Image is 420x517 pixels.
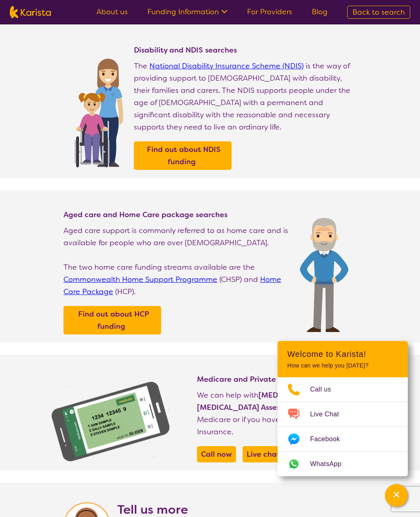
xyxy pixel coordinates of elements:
a: National Disability Insurance Scheme (NDIS) [149,61,304,71]
a: Web link opens in a new tab. [278,452,408,476]
a: Find out about HCP funding [66,308,159,332]
ul: Choose channel [278,377,408,476]
b: [MEDICAL_DATA] and [MEDICAL_DATA] Assessment [197,390,337,412]
span: Back to search [352,7,405,17]
img: Find NDIS and Disability services and providers [72,53,126,167]
span: Live Chat [310,408,349,420]
b: Find out about HCP funding [78,309,149,331]
h4: Disability and NDIS searches [134,45,357,55]
p: How can we help you [DATE]? [287,362,398,369]
b: Live chat [247,449,280,459]
h4: Aged care and Home Care package searches [63,210,292,220]
b: Call now [201,449,232,459]
a: Commonwealth Home Support Programme [63,275,217,284]
span: Call us [310,383,341,396]
div: Channel Menu [278,341,408,476]
a: Live chat [245,448,282,460]
p: The two home care funding streams available are the (CHSP) and (HCP). [63,261,292,298]
a: Find out about NDIS funding [136,143,230,168]
span: Facebook [310,433,350,445]
a: Blog [312,7,328,17]
a: Call now [199,448,234,460]
span: WhatsApp [310,458,351,470]
b: Find out about NDIS funding [147,145,221,167]
a: Funding Information [147,7,227,17]
h4: Medicare and Private Health Insurance [197,374,357,384]
img: Karista logo [10,6,51,18]
a: Back to search [347,6,410,19]
p: We can help with services under Medicare or if you have Private Health Insurance. [197,389,357,438]
a: For Providers [247,7,292,17]
img: Find Age care and home care package services and providers [300,218,348,332]
a: About us [96,7,128,17]
button: Channel Menu [385,484,408,507]
h2: Tell us more [117,502,357,517]
p: The is the way of providing support to [DEMOGRAPHIC_DATA] with disability, their families and car... [134,60,357,133]
img: Find NDIS and Disability services and providers [50,381,171,462]
p: Aged care support is commonly referred to as home care and is available for people who are over [... [63,224,292,249]
h2: Welcome to Karista! [287,349,398,359]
